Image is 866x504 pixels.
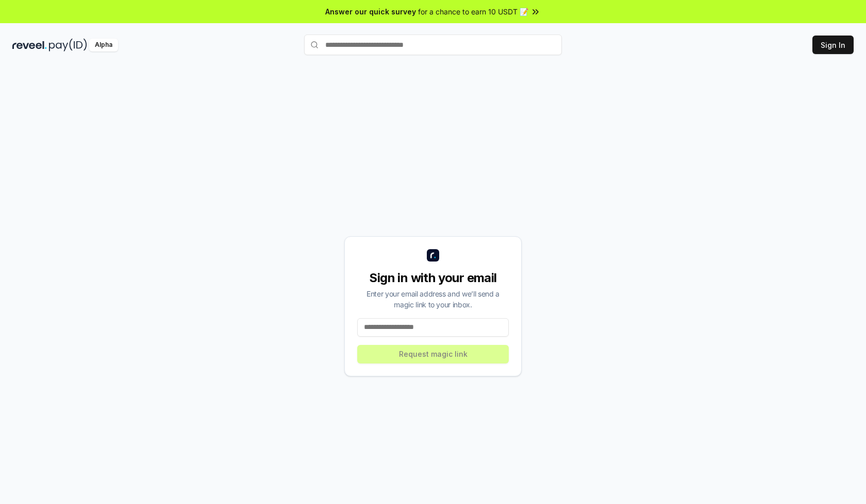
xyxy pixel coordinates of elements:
[12,39,47,51] img: reveel_dark
[812,36,854,54] button: Sign In
[357,270,509,286] div: Sign in with your email
[418,6,528,17] span: for a chance to earn 10 USDT 📝
[427,249,439,262] img: logo_small
[49,39,87,51] img: pay_id
[325,6,416,17] span: Answer our quick survey
[357,288,509,310] div: Enter your email address and we’ll send a magic link to your inbox.
[89,39,118,51] div: Alpha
